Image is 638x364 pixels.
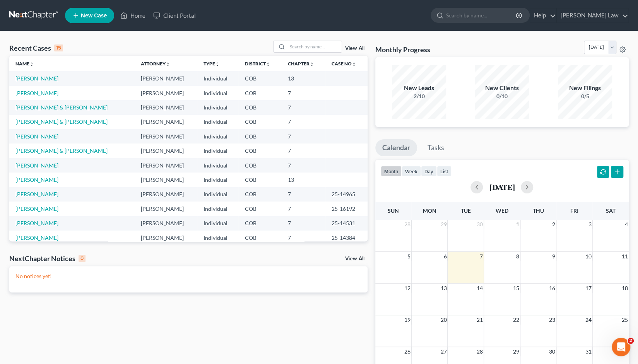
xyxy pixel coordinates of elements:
a: [PERSON_NAME] [15,133,58,140]
input: Search by name... [287,41,342,52]
span: 29 [512,347,520,356]
h2: [DATE] [489,183,515,191]
td: Individual [197,144,238,158]
a: View All [345,256,364,261]
td: COB [238,202,281,216]
span: 5 [407,252,411,261]
td: Individual [197,129,238,144]
td: [PERSON_NAME] [135,216,197,231]
i: unfold_more [215,62,220,67]
span: 1 [515,220,520,229]
td: [PERSON_NAME] [135,144,197,158]
span: 15 [512,284,520,293]
span: 23 [548,315,556,325]
td: Individual [197,231,238,245]
td: 7 [282,100,325,114]
td: Individual [197,173,238,187]
a: Client Portal [149,9,200,22]
a: Help [530,9,556,22]
p: No notices yet! [15,272,361,280]
span: Wed [496,207,508,214]
span: Sat [606,207,616,214]
a: Case Nounfold_more [332,61,356,67]
iframe: Intercom live chat [612,338,630,356]
td: COB [238,158,281,173]
td: [PERSON_NAME] [135,71,197,85]
td: COB [238,231,281,245]
span: New Case [81,13,107,19]
td: Individual [197,100,238,114]
div: NextChapter Notices [9,254,86,263]
span: 12 [404,284,411,293]
div: 0/10 [475,92,529,100]
td: 7 [282,129,325,144]
td: Individual [197,202,238,216]
span: 25 [621,315,629,325]
a: Chapterunfold_more [288,61,314,67]
a: Nameunfold_more [15,61,34,67]
h3: Monthly Progress [375,45,430,54]
span: 17 [585,284,592,293]
td: Individual [197,86,238,100]
td: [PERSON_NAME] [135,86,197,100]
span: 10 [585,252,592,261]
td: COB [238,129,281,144]
td: 7 [282,231,325,245]
button: week [402,166,421,176]
span: 2 [551,220,556,229]
div: 15 [54,44,63,51]
div: 0 [79,255,86,262]
span: Tue [461,207,471,214]
i: unfold_more [265,62,270,67]
td: COB [238,173,281,187]
span: 26 [404,347,411,356]
div: 0/5 [558,92,612,100]
span: 19 [404,315,411,325]
td: 25-14965 [325,187,368,202]
td: Individual [197,71,238,85]
a: [PERSON_NAME] & [PERSON_NAME] [15,147,108,154]
button: month [381,166,402,176]
a: [PERSON_NAME] [15,205,58,212]
span: 30 [476,220,484,229]
span: 4 [624,220,629,229]
td: Individual [197,187,238,202]
a: [PERSON_NAME] [15,162,58,169]
td: [PERSON_NAME] [135,129,197,144]
span: Mon [423,207,436,214]
a: [PERSON_NAME] [15,191,58,197]
td: [PERSON_NAME] [135,173,197,187]
i: unfold_more [352,62,356,67]
span: 28 [404,220,411,229]
span: Thu [532,207,544,214]
td: 13 [282,71,325,85]
td: 25-16192 [325,202,368,216]
button: day [421,166,437,176]
span: 21 [476,315,484,325]
td: COB [238,100,281,114]
a: [PERSON_NAME] & [PERSON_NAME] [15,118,108,125]
td: [PERSON_NAME] [135,187,197,202]
span: 14 [476,284,484,293]
a: [PERSON_NAME] [15,75,58,82]
i: unfold_more [166,62,170,67]
span: 16 [548,284,556,293]
span: 20 [440,315,447,325]
span: 8 [515,252,520,261]
td: [PERSON_NAME] [135,158,197,173]
td: [PERSON_NAME] [135,231,197,245]
span: 3 [588,220,592,229]
td: 7 [282,86,325,100]
a: View All [345,46,364,51]
a: [PERSON_NAME] [15,90,58,96]
a: [PERSON_NAME] [15,220,58,226]
td: COB [238,115,281,129]
td: 7 [282,216,325,231]
td: Individual [197,216,238,231]
span: 11 [621,252,629,261]
td: COB [238,86,281,100]
a: Districtunfold_more [245,61,270,67]
span: Sun [388,207,399,214]
td: Individual [197,115,238,129]
a: Typeunfold_more [204,61,220,67]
